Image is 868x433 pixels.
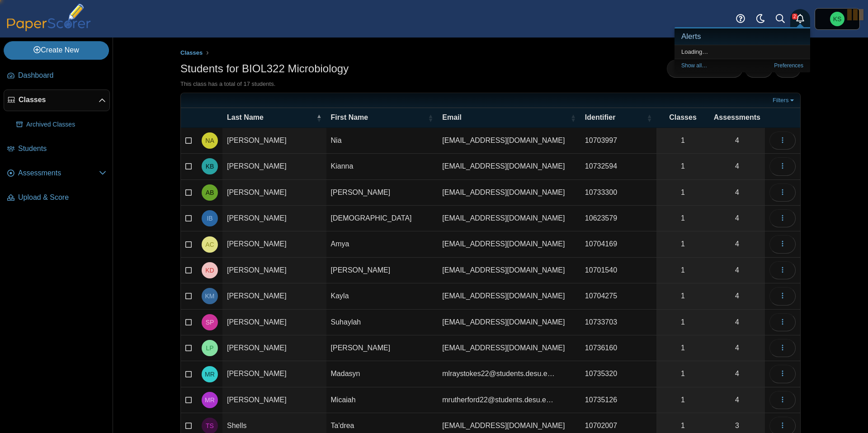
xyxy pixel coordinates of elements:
[709,128,765,153] a: 4
[675,28,810,45] h3: Alerts
[18,168,99,178] span: Assessments
[205,267,214,273] span: Kennedy Dease
[326,310,438,335] td: Suhaylah
[442,396,553,404] span: mrutherford22@students.desu.edu
[646,113,652,122] span: Identifier : Activate to sort
[222,258,326,283] td: [PERSON_NAME]
[442,113,569,122] span: Email
[709,361,765,386] a: 4
[442,370,554,377] span: mlraystokes22@students.desu.edu
[656,128,709,153] a: 1
[830,12,844,26] span: Kevin Shuman
[222,128,326,154] td: [PERSON_NAME]
[222,206,326,231] td: [PERSON_NAME]
[656,361,709,386] a: 1
[675,45,810,59] div: Loading…
[222,154,326,179] td: [PERSON_NAME]
[4,41,109,59] a: Create New
[585,113,645,122] span: Identifier
[438,206,580,231] td: [EMAIL_ADDRESS][DOMAIN_NAME]
[18,144,106,154] span: Students
[206,423,214,429] span: Ta'drea Shells
[206,319,214,325] span: Suhaylah Pitts
[178,47,205,59] a: Classes
[714,113,760,122] span: Assessments
[580,310,656,335] td: 10733703
[18,71,106,80] span: Dashboard
[709,154,765,179] a: 4
[580,128,656,154] td: 10703997
[438,335,580,361] td: [EMAIL_ADDRESS][DOMAIN_NAME]
[4,89,110,111] a: Classes
[222,283,326,309] td: [PERSON_NAME]
[656,154,709,179] a: 1
[205,241,214,248] span: Amya Carter
[326,258,438,283] td: [PERSON_NAME]
[580,335,656,361] td: 10736160
[4,65,110,87] a: Dashboard
[19,95,99,105] span: Classes
[709,180,765,205] a: 4
[580,258,656,283] td: 10701540
[438,180,580,206] td: [EMAIL_ADDRESS][DOMAIN_NAME]
[770,96,798,105] a: Filters
[4,163,110,184] a: Assessments
[438,154,580,179] td: [EMAIL_ADDRESS][DOMAIN_NAME]
[656,310,709,335] a: 1
[656,180,709,205] a: 1
[326,387,438,413] td: Micaiah
[571,113,576,122] span: Email : Activate to sort
[438,310,580,335] td: [EMAIL_ADDRESS][DOMAIN_NAME]
[205,293,215,299] span: Kayla Morgan
[222,335,326,361] td: [PERSON_NAME]
[206,345,213,351] span: Leah Powell
[661,113,704,122] span: Classes
[656,231,709,257] a: 1
[681,62,707,69] a: Show all…
[709,310,765,335] a: 4
[205,397,215,403] span: Micaiah Rutherford
[709,206,765,231] a: 4
[26,120,106,129] span: Archived Classes
[580,231,656,257] td: 10704169
[580,361,656,387] td: 10735320
[580,206,656,231] td: 10623579
[438,231,580,257] td: [EMAIL_ADDRESS][DOMAIN_NAME]
[656,258,709,283] a: 1
[656,206,709,231] a: 1
[13,114,110,136] a: Archived Classes
[709,258,765,283] a: 4
[326,283,438,309] td: Kayla
[656,283,709,309] a: 1
[180,61,349,76] h1: Students for BIOL322 Microbiology
[656,387,709,413] a: 1
[222,361,326,387] td: [PERSON_NAME]
[207,215,212,221] span: Isaiah Brooks
[222,310,326,335] td: [PERSON_NAME]
[790,9,810,29] a: Alerts
[815,8,860,30] a: Kevin Shuman
[774,62,803,69] a: Preferences
[180,80,801,88] div: This class has a total of 17 students.
[326,180,438,206] td: [PERSON_NAME]
[205,137,214,144] span: Nia Andrews
[438,258,580,283] td: [EMAIL_ADDRESS][DOMAIN_NAME]
[326,231,438,257] td: Amya
[316,113,322,122] span: Last Name : Activate to invert sorting
[206,163,214,169] span: Kianna Barrow
[656,335,709,361] a: 1
[18,193,106,202] span: Upload & Score
[709,231,765,257] a: 4
[438,128,580,154] td: [EMAIL_ADDRESS][DOMAIN_NAME]
[205,371,215,377] span: Madasyn Ray-Stokes
[580,283,656,309] td: 10704275
[580,154,656,179] td: 10732594
[222,387,326,413] td: [PERSON_NAME]
[227,113,315,122] span: Last Name
[667,60,743,78] a: Import students
[222,180,326,206] td: [PERSON_NAME]
[326,206,438,231] td: [DEMOGRAPHIC_DATA]
[331,113,426,122] span: First Name
[438,283,580,309] td: [EMAIL_ADDRESS][DOMAIN_NAME]
[428,113,433,122] span: First Name : Activate to sort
